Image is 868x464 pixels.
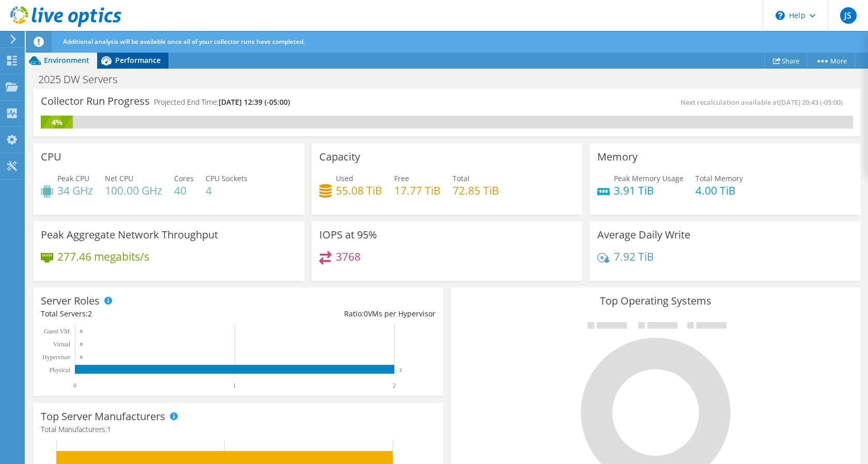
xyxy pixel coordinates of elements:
h4: 4 [206,185,247,196]
span: Net CPU [105,173,133,183]
h3: CPU [41,151,61,163]
div: 4% [41,117,73,128]
text: 2 [393,382,396,389]
h3: Top Operating Systems [458,295,853,307]
h1: 2025 DW Servers [34,74,133,85]
span: 0 [364,309,368,318]
h4: 100.00 GHz [105,185,162,196]
text: Guest VM [44,328,70,335]
span: Next recalculation available at [680,98,848,107]
span: Free [394,173,409,183]
text: 2 [399,367,402,373]
h4: 72.85 TiB [453,185,499,196]
h4: 55.08 TiB [336,185,382,196]
text: 0 [73,382,76,389]
h3: Memory [597,151,638,163]
span: Performance [115,55,161,65]
h3: Top Server Manufacturers [41,411,165,422]
text: 0 [80,355,83,360]
span: Peak Memory Usage [614,173,684,183]
span: 2 [88,309,92,318]
h4: 4.00 TiB [695,185,743,196]
span: CPU Sockets [206,173,247,183]
h3: Capacity [319,151,360,163]
h4: 7.92 TiB [614,251,654,262]
h3: Peak Aggregate Network Throughput [41,229,218,241]
h4: Total Manufacturers: [41,424,436,435]
h4: 40 [174,185,194,196]
div: Ratio: VMs per Hypervisor [238,308,436,319]
a: Share [765,53,808,69]
div: Total Servers: [41,308,238,319]
span: Peak CPU [57,173,89,183]
h4: 277.46 megabits/s [57,251,149,262]
span: [DATE] 20:43 (-05:00) [779,98,843,107]
text: 1 [233,382,236,389]
h3: Server Roles [41,295,100,307]
text: 0 [80,329,83,334]
h4: Projected End Time: [154,97,290,108]
span: [DATE] 12:39 (-05:00) [219,97,290,107]
h4: 3.91 TiB [614,185,684,196]
h4: 3768 [336,251,361,262]
a: More [807,53,855,69]
text: Physical [49,366,70,374]
span: 1 [107,424,111,434]
text: Virtual [53,341,71,348]
h4: 17.77 TiB [394,185,441,196]
span: Cores [174,173,194,183]
span: Used [336,173,353,183]
span: Total [453,173,470,183]
span: Additional analysis will be available once all of your collector runs have completed. [63,37,305,46]
span: Environment [44,55,89,65]
h3: Average Daily Write [597,229,690,241]
span: JS [840,7,857,24]
svg: \n [776,11,785,20]
h3: IOPS at 95% [319,229,377,241]
text: Hypervisor [42,354,70,361]
text: 0 [80,342,83,347]
h4: 34 GHz [57,185,93,196]
span: Total Memory [695,173,743,183]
